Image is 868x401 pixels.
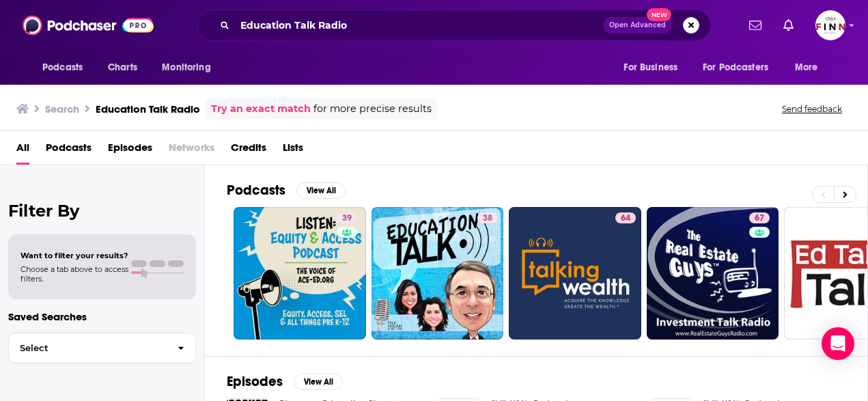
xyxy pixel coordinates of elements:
[477,212,498,223] a: 38
[372,207,504,340] a: 38
[785,55,835,81] button: open menu
[614,55,695,81] button: open menu
[615,212,636,223] a: 64
[8,333,196,363] button: Select
[694,55,788,81] button: open menu
[16,137,29,165] a: All
[744,14,767,37] a: Show notifications dropdown
[45,102,79,115] h3: Search
[197,10,711,41] div: Search podcasts, credits, & more...
[42,58,83,77] span: Podcasts
[152,55,228,81] button: open menu
[33,55,100,81] button: open menu
[778,103,846,115] button: Send feedback
[703,58,768,77] span: For Podcasters
[96,102,200,115] h3: Education Talk Radio
[231,137,266,165] a: Credits
[235,14,603,36] input: Search podcasts, credits, & more...
[227,373,283,390] h2: Episodes
[227,182,285,199] h2: Podcasts
[483,212,492,225] span: 38
[46,137,92,165] a: Podcasts
[9,344,167,352] span: Select
[8,201,196,221] h2: Filter By
[647,8,671,21] span: New
[778,14,799,37] a: Show notifications dropdown
[169,137,214,165] span: Networks
[337,212,357,223] a: 39
[603,17,672,33] button: Open AdvancedNew
[621,212,630,225] span: 64
[342,212,352,225] span: 39
[296,182,346,199] button: View All
[227,182,346,199] a: PodcastsView All
[755,212,764,225] span: 67
[815,10,845,40] img: User Profile
[609,22,666,29] span: Open Advanced
[23,12,154,38] img: Podchaser - Follow, Share and Rate Podcasts
[211,101,311,117] a: Try an exact match
[815,10,845,40] span: Logged in as FINNMadison
[509,207,641,340] a: 64
[749,212,770,223] a: 67
[162,58,210,77] span: Monitoring
[99,55,145,81] a: Charts
[108,58,137,77] span: Charts
[294,374,343,390] button: View All
[795,58,818,77] span: More
[20,264,128,284] span: Choose a tab above to access filters.
[313,101,432,117] span: for more precise results
[624,58,677,77] span: For Business
[227,373,343,390] a: EpisodesView All
[815,10,845,40] button: Show profile menu
[283,137,303,165] a: Lists
[20,251,128,260] span: Want to filter your results?
[822,327,854,360] div: Open Intercom Messenger
[108,137,152,165] a: Episodes
[8,310,196,323] p: Saved Searches
[647,207,779,340] a: 67
[234,207,366,340] a: 39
